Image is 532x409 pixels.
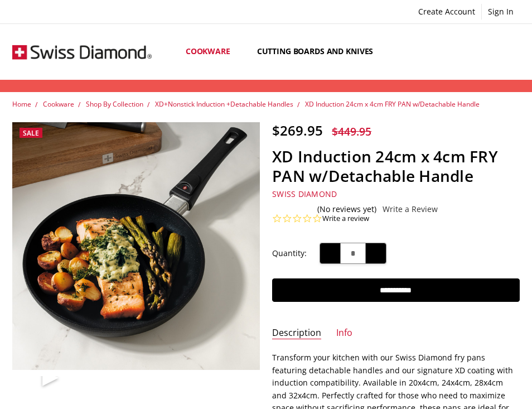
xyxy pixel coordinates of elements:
a: Write a review [322,214,369,224]
a: Create Account [412,4,481,20]
a: Write a Review [383,205,438,214]
a: Home [12,99,31,109]
img: XD Induction 24cm x 4cm FRY PAN w/Detachable Handle [12,122,260,370]
img: XD Induction 24cm x 4cm FRY PAN w/Detachable Handle [36,376,37,377]
a: Info [336,327,352,340]
a: Cookware [176,27,248,76]
span: (No reviews yet) [317,205,376,214]
span: $449.95 [332,124,371,139]
a: Shop By Collection [86,99,143,109]
a: Sign In [482,4,520,20]
img: Free Shipping On Every Order [12,24,152,80]
h1: XD Induction 24cm x 4cm FRY PAN w/Detachable Handle [272,147,519,186]
a: Cookware [43,99,74,109]
a: Show All [390,27,422,77]
a: Cutting boards and knives [248,27,391,76]
label: Quantity: [272,247,307,259]
img: XD Induction 24cm x 4cm FRY PAN w/Detachable Handle [40,376,41,377]
span: $269.95 [272,121,323,139]
a: XD+Nonstick Induction +Detachable Handles [155,99,293,109]
a: Description [272,327,321,340]
span: Sale [23,128,39,138]
a: XD Induction 24cm x 4cm FRY PAN w/Detachable Handle [305,99,480,109]
span: Swiss Diamond [272,189,337,199]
